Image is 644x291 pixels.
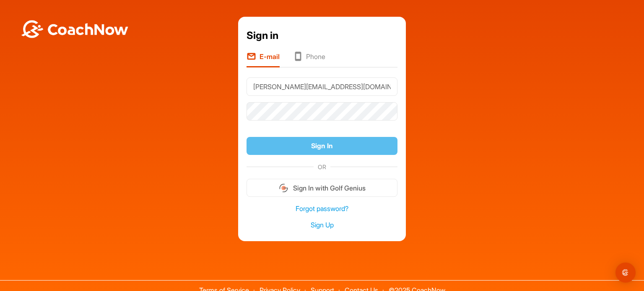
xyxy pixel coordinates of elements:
a: Forgot password? [247,204,397,214]
li: Phone [293,52,325,67]
button: Sign In with Golf Genius [247,179,397,197]
span: OR [314,162,330,171]
div: Sign in [247,28,397,43]
a: Sign Up [247,220,397,230]
li: E-mail [247,52,280,67]
img: BwLJSsUCoWCh5upNqxVrqldRgqLPVwmV24tXu5FoVAoFEpwwqQ3VIfuoInZCoVCoTD4vwADAC3ZFMkVEQFDAAAAAElFTkSuQmCC [20,20,129,38]
img: gg_logo [278,183,289,193]
button: Sign In [247,137,397,155]
div: Open Intercom Messenger [615,263,636,283]
input: E-mail [247,77,397,96]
